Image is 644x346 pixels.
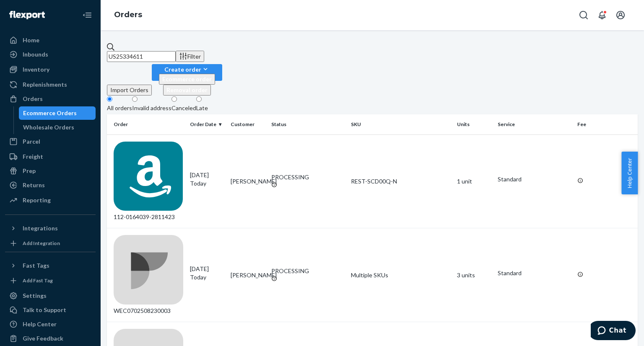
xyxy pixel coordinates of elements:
[107,3,149,27] ol: breadcrumbs
[23,240,60,247] div: Add Integration
[23,306,66,314] div: Talk to Support
[9,11,45,19] img: Flexport logo
[162,75,212,83] span: Ecommerce order
[23,152,43,161] div: Freight
[107,85,152,96] button: Import Orders
[163,85,211,96] button: Removal order
[179,52,201,61] div: Filter
[196,104,208,112] div: Late
[5,135,96,148] a: Parcel
[190,273,224,281] p: Today
[23,334,63,343] div: Give Feedback
[268,114,348,134] th: Status
[271,173,344,181] div: PROCESSING
[454,228,494,322] td: 3 units
[348,228,454,322] td: Multiple SKUs
[621,152,638,194] button: Help Center
[159,74,215,85] button: Ecommerce order
[5,222,96,235] button: Integrations
[23,167,36,175] div: Prep
[231,121,265,128] div: Customer
[23,224,58,232] div: Integrations
[5,78,96,91] a: Replenishments
[5,63,96,76] a: Inventory
[23,36,39,44] div: Home
[591,321,636,342] iframe: Opens a widget where you can chat to one of our agents
[19,106,96,120] a: Ecommerce Orders
[23,261,49,270] div: Fast Tags
[114,235,183,315] div: WEC0702508230003
[5,164,96,178] a: Prep
[5,194,96,207] a: Reporting
[190,171,224,188] div: [DATE]
[107,104,132,112] div: All orders
[132,96,138,102] input: Invalid address
[5,178,96,192] a: Returns
[114,142,183,222] div: 112-0164039-2811423
[19,121,96,134] a: Wholesale Orders
[351,177,450,186] div: REST-SCD00Q-N
[187,114,227,134] th: Order Date
[498,175,571,183] p: Standard
[190,179,224,188] p: Today
[171,104,196,112] div: Canceled
[5,34,96,47] a: Home
[5,318,96,331] a: Help Center
[190,265,224,281] div: [DATE]
[494,114,574,134] th: Service
[5,303,96,317] button: Talk to Support
[5,92,96,106] a: Orders
[171,96,177,102] input: Canceled
[23,196,51,204] div: Reporting
[152,64,222,81] button: Create orderEcommerce orderRemoval order
[196,96,202,102] input: Late
[23,320,57,328] div: Help Center
[348,114,454,134] th: SKU
[23,277,53,284] div: Add Fast Tag
[107,51,176,62] input: Search orders
[159,65,215,74] div: Create order
[23,50,48,59] div: Inbounds
[23,137,40,146] div: Parcel
[23,181,45,189] div: Returns
[23,80,67,89] div: Replenishments
[5,150,96,163] a: Freight
[23,123,74,132] div: Wholesale Orders
[5,238,96,248] a: Add Integration
[227,134,268,228] td: [PERSON_NAME]
[454,114,494,134] th: Units
[575,7,592,23] button: Open Search Box
[5,259,96,272] button: Fast Tags
[454,134,494,228] td: 1 unit
[498,269,571,277] p: Standard
[114,10,142,19] a: Orders
[79,7,96,23] button: Close Navigation
[23,95,43,103] div: Orders
[132,104,171,112] div: Invalid address
[5,48,96,61] a: Inbounds
[166,86,208,93] span: Removal order
[594,7,610,23] button: Open notifications
[5,332,96,345] button: Give Feedback
[5,289,96,302] a: Settings
[5,276,96,286] a: Add Fast Tag
[23,292,47,300] div: Settings
[271,267,344,275] div: PROCESSING
[23,109,77,117] div: Ecommerce Orders
[612,7,629,23] button: Open account menu
[107,114,187,134] th: Order
[107,96,112,102] input: All orders
[574,114,638,134] th: Fee
[227,228,268,322] td: [PERSON_NAME]
[176,51,204,62] button: Filter
[23,65,49,74] div: Inventory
